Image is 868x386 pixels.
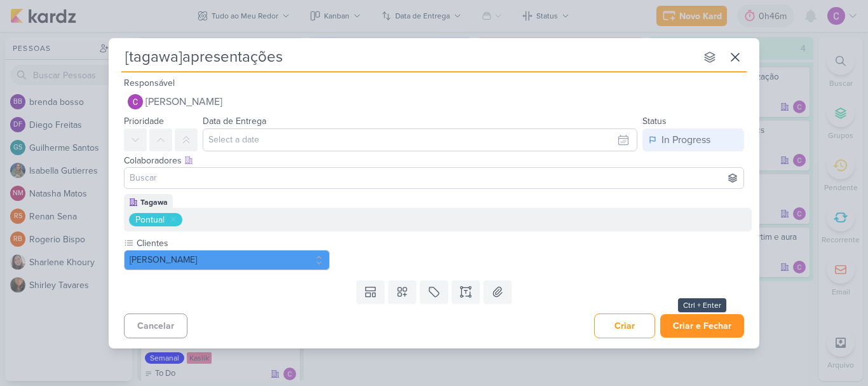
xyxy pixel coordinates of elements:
label: Prioridade [124,116,164,127]
label: Clientes [135,237,330,250]
input: Kard Sem Título [121,46,696,69]
span: [PERSON_NAME] [146,94,222,109]
button: [PERSON_NAME] [124,90,744,113]
button: Cancelar [124,314,187,338]
input: Buscar [127,170,741,186]
input: Select a date [203,128,637,151]
div: Ctrl + Enter [678,298,726,312]
label: Status [642,116,667,127]
button: Criar e Fechar [660,314,744,338]
img: Carlos Lima [128,94,143,109]
button: [PERSON_NAME] [124,250,330,270]
div: In Progress [661,132,710,148]
div: Pontual [135,213,165,226]
label: Responsável [124,78,175,88]
label: Data de Entrega [203,116,266,127]
button: In Progress [642,128,744,151]
div: Tagawa [140,196,168,208]
div: Colaboradores [124,154,744,167]
button: Criar [594,314,655,338]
